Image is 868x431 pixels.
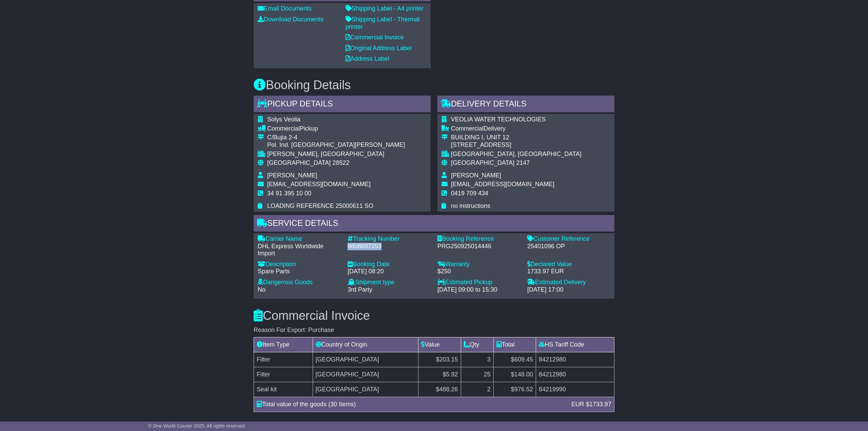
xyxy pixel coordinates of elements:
[536,382,614,397] td: 84219990
[451,125,581,133] div: Delivery
[267,134,405,141] div: C/Bujia 2-4
[267,202,373,209] span: LOADING REFERENCE 25000611 SO
[493,382,536,397] td: $976.52
[348,286,372,293] span: 3rd Party
[418,367,461,382] td: $5.92
[451,202,490,209] span: no instructions
[348,279,431,286] div: Shipment type
[527,279,610,286] div: Estimated Delivery
[254,309,614,322] h3: Commercial Invoice
[258,5,312,12] a: Email Documents
[451,151,581,158] div: [GEOGRAPHIC_DATA], [GEOGRAPHIC_DATA]
[267,172,317,179] span: [PERSON_NAME]
[254,352,313,367] td: Filter
[527,261,610,268] div: Declared Value
[536,367,614,382] td: 84212980
[451,116,546,123] span: VEOLIA WATER TECHNOLOGIES
[461,367,493,382] td: 25
[313,352,418,367] td: [GEOGRAPHIC_DATA]
[437,286,520,294] div: [DATE] 09:00 to 15:30
[451,172,501,179] span: [PERSON_NAME]
[348,235,431,243] div: Tracking Number
[258,268,341,275] div: Spare Parts
[568,400,615,409] div: EUR $1733.97
[493,337,536,352] td: Total
[267,125,300,132] span: Commercial
[536,352,614,367] td: 84212980
[437,261,520,268] div: Warranty
[451,159,514,166] span: [GEOGRAPHIC_DATA]
[267,141,405,149] div: Pol. Ind. [GEOGRAPHIC_DATA][PERSON_NAME]
[451,141,581,149] div: [STREET_ADDRESS]
[254,215,614,233] div: Service Details
[313,337,418,352] td: Country of Origin
[254,96,431,114] div: Pickup Details
[461,337,493,352] td: Qty
[527,243,610,250] div: 25401096 OP
[258,16,323,23] a: Download Documents
[267,116,300,123] span: Solys Veolia
[258,279,341,286] div: Dangerous Goods
[346,16,420,30] a: Shipping Label - Thermal printer
[418,337,461,352] td: Value
[254,382,313,397] td: Seal kit
[348,268,431,275] div: [DATE] 08:20
[451,134,581,141] div: BUILDING I, UNIT 12
[254,337,313,352] td: Item Type
[451,190,488,197] span: 0419 709 434
[437,243,520,250] div: PRG250925014446
[437,235,520,243] div: Booking Reference
[437,268,520,275] div: $250
[346,45,412,52] a: Original Address Label
[254,327,614,334] div: Reason For Export: Purchase
[461,352,493,367] td: 3
[451,181,554,188] span: [EMAIL_ADDRESS][DOMAIN_NAME]
[437,96,614,114] div: Delivery Details
[493,367,536,382] td: $148.00
[313,382,418,397] td: [GEOGRAPHIC_DATA]
[346,34,404,41] a: Commercial Invoice
[536,337,614,352] td: HS Tariff Code
[253,400,568,409] div: Total value of the goods (30 Items)
[267,181,371,188] span: [EMAIL_ADDRESS][DOMAIN_NAME]
[437,279,520,286] div: Estimated Pickup
[493,352,536,367] td: $609.45
[451,125,484,132] span: Commercial
[527,268,610,275] div: 1733.97 EUR
[258,243,341,257] div: DHL Express Worldwide Import
[258,261,341,268] div: Description
[418,352,461,367] td: $203.15
[418,382,461,397] td: $488.26
[346,5,423,12] a: Shipping Label - A4 printer
[516,159,530,166] span: 2147
[332,159,349,166] span: 28522
[267,151,405,158] div: [PERSON_NAME], [GEOGRAPHIC_DATA]
[348,243,431,250] div: 9808697253
[313,367,418,382] td: [GEOGRAPHIC_DATA]
[148,423,246,429] span: © One World Courier 2025. All rights reserved.
[461,382,493,397] td: 2
[527,235,610,243] div: Customer Reference
[527,286,610,294] div: [DATE] 17:00
[267,190,311,197] span: 34 91 395 10 00
[258,235,341,243] div: Carrier Name
[267,125,405,133] div: Pickup
[254,367,313,382] td: Filter
[346,55,389,62] a: Address Label
[254,78,614,92] h3: Booking Details
[348,261,431,268] div: Booking Date
[258,286,265,293] span: No
[267,159,331,166] span: [GEOGRAPHIC_DATA]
